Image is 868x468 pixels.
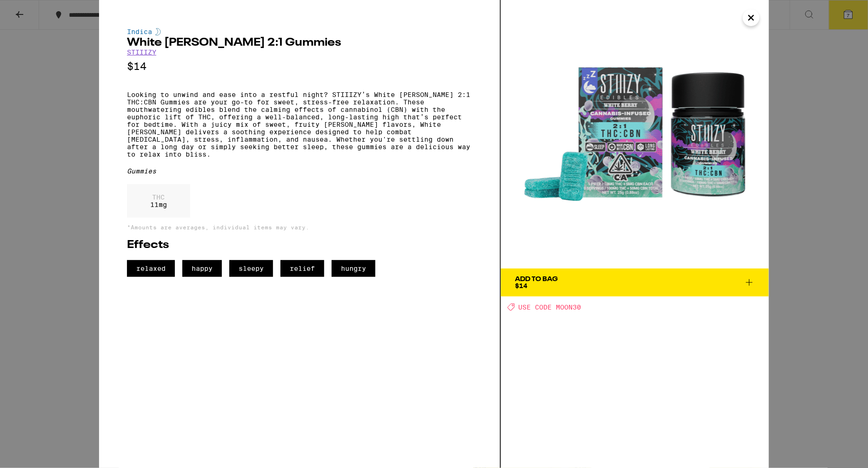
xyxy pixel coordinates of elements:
[127,28,472,35] div: Indica
[515,276,558,282] div: Add To Bag
[127,37,472,48] h2: White [PERSON_NAME] 2:1 Gummies
[182,260,222,277] span: happy
[743,9,760,26] button: Close
[150,193,167,201] p: THC
[501,268,769,296] button: Add To Bag$14
[332,260,375,277] span: hungry
[280,260,324,277] span: relief
[127,48,156,56] a: STIIIZY
[127,167,472,175] div: Gummies
[515,282,527,289] span: $14
[127,91,472,158] p: Looking to unwind and ease into a restful night? STIIIZY’s White [PERSON_NAME] 2:1 THC:CBN Gummie...
[518,303,581,311] span: USE CODE MOON30
[127,61,472,72] p: $14
[155,28,161,35] img: indicaColor.svg
[127,260,175,277] span: relaxed
[229,260,273,277] span: sleepy
[6,7,67,14] span: Hi. Need any help?
[127,224,472,230] p: *Amounts are averages, individual items may vary.
[127,184,190,218] div: 11 mg
[127,240,472,251] h2: Effects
